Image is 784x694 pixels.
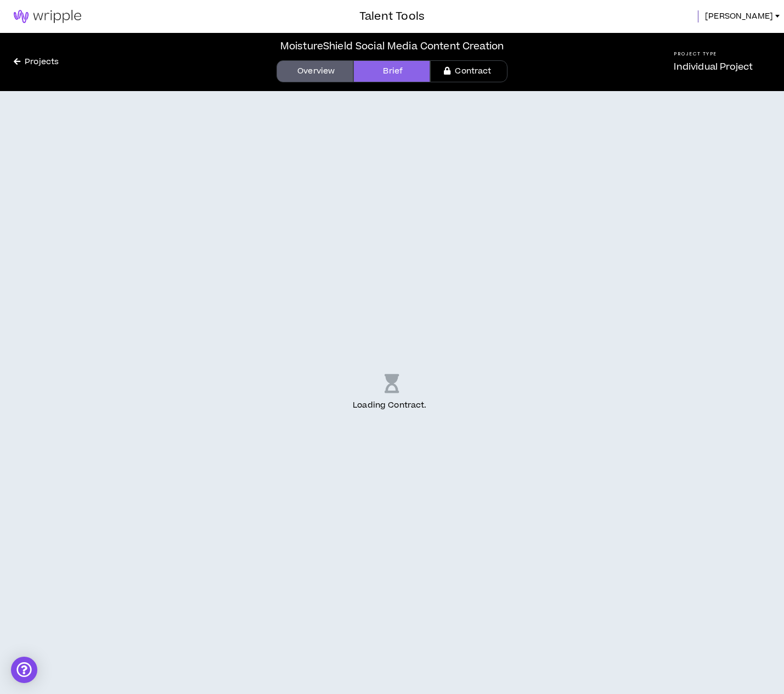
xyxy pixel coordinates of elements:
a: Contract [430,60,507,82]
h3: Talent Tools [359,8,425,25]
h5: Project Type [674,50,753,58]
p: Loading Contract . [353,399,431,411]
a: Brief [353,60,430,82]
a: Overview [277,60,353,82]
span: [PERSON_NAME] [705,10,773,22]
div: MoistureShield Social Media Content Creation [280,39,504,54]
p: Individual Project [674,60,753,74]
div: Open Intercom Messenger [11,657,37,683]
